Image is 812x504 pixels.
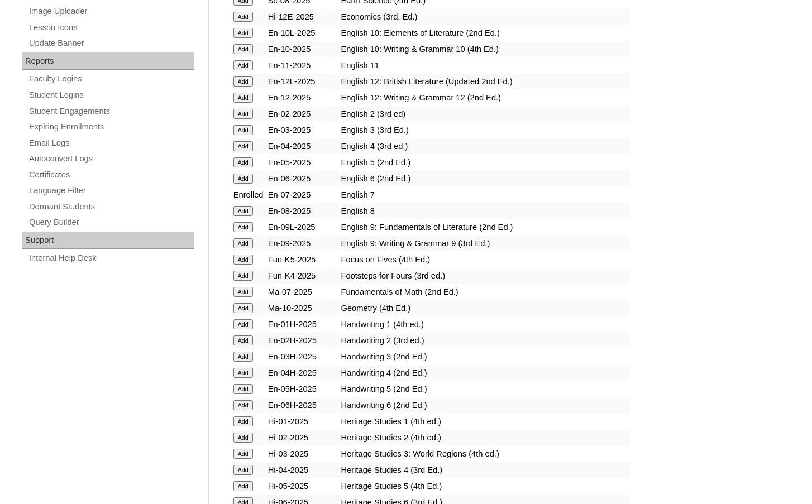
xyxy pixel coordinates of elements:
[233,174,253,184] input: Add
[28,21,194,35] a: Lesson Icons
[266,462,339,478] td: Hi-04-2025
[28,184,194,198] a: Language Filter
[233,368,253,378] input: Add
[340,268,630,284] td: Footsteps for Fours (3rd ed.)
[340,106,630,122] td: English 2 (3rd ed)
[233,109,253,119] input: Add
[266,236,339,251] td: En-09-2025
[233,206,253,216] input: Add
[232,187,266,203] td: Enrolled
[340,381,630,397] td: Handwriting 5 (2nd Ed.)
[266,171,339,186] td: En-06-2025
[28,104,194,118] a: Student Engagements
[233,238,253,248] input: Add
[340,90,630,105] td: English 12: Writing & Grammar 12 (2nd Ed.)
[266,414,339,429] td: Hi-01-2025
[266,25,339,41] td: En-10L-2025
[28,88,194,102] a: Student Logins
[340,462,630,478] td: Heritage Studies 4 (3rd Ed.)
[233,44,253,54] input: Add
[266,268,339,284] td: Fun-K4-2025
[266,74,339,89] td: En-12L-2025
[233,76,253,87] input: Add
[233,465,253,475] input: Add
[233,12,253,22] input: Add
[266,9,339,25] td: Hi-12E-2025
[340,430,630,445] td: Heritage Studies 2 (4th ed.)
[266,252,339,267] td: Fun-K5-2025
[266,430,339,445] td: Hi-02-2025
[266,41,339,57] td: En-10-2025
[266,155,339,170] td: En-05-2025
[340,349,630,364] td: Handwriting 3 (2nd Ed.)
[340,171,630,186] td: English 6 (2nd Ed.)
[340,122,630,138] td: English 3 (3rd Ed.)
[266,284,339,300] td: Ma-07-2025
[266,219,339,235] td: En-09L-2025
[22,232,194,249] div: Support
[340,300,630,316] td: Geometry (4th Ed.)
[266,203,339,219] td: En-08-2025
[340,365,630,381] td: Handwriting 4 (2nd Ed.)
[266,478,339,494] td: Hi-05-2025
[28,4,194,18] a: Image Uploader
[266,106,339,122] td: En-02-2025
[340,446,630,462] td: Heritage Studies 3: World Regions (4th ed.)
[340,187,630,203] td: English 7
[340,41,630,57] td: English 10: Writing & Grammar 10 (4th Ed.)
[28,215,194,229] a: Query Builder
[266,90,339,105] td: En-12-2025
[233,255,253,265] input: Add
[28,36,194,50] a: Update Banner
[340,478,630,494] td: Heritage Studies 5 (4th Ed.)
[340,74,630,89] td: English 12: British Literature (Updated 2nd Ed.)
[266,333,339,348] td: En-02H-2025
[233,141,253,151] input: Add
[266,365,339,381] td: En-04H-2025
[266,397,339,413] td: En-06H-2025
[340,9,630,25] td: Economics (3rd. Ed.)
[28,168,194,182] a: Certificates
[233,319,253,329] input: Add
[340,333,630,348] td: Handwriting 2 (3rd ed.)
[266,138,339,154] td: En-04-2025
[266,316,339,332] td: En-01H-2025
[233,303,253,313] input: Add
[233,449,253,459] input: Add
[340,414,630,429] td: Heritage Studies 1 (4th ed.)
[233,416,253,426] input: Add
[340,138,630,154] td: English 4 (3rd ed.)
[233,222,253,232] input: Add
[233,93,253,103] input: Add
[266,122,339,138] td: En-03-2025
[233,157,253,167] input: Add
[340,57,630,73] td: English 11
[22,52,194,70] div: Reports
[233,433,253,443] input: Add
[28,152,194,166] a: Autoconvert Logs
[233,335,253,345] input: Add
[233,125,253,135] input: Add
[340,219,630,235] td: English 9: Fundamentals of Literature (2nd Ed.)
[28,120,194,134] a: Expiring Enrollments
[266,381,339,397] td: En-05H-2025
[28,136,194,150] a: Email Logs
[340,203,630,219] td: English 8
[28,251,194,265] a: Internal Help Desk
[340,316,630,332] td: Handwriting 1 (4th ed.)
[233,400,253,410] input: Add
[266,349,339,364] td: En-03H-2025
[233,287,253,297] input: Add
[233,481,253,491] input: Add
[340,25,630,41] td: English 10: Elements of Literature (2nd Ed.)
[340,252,630,267] td: Focus on Fives (4th Ed.)
[340,236,630,251] td: English 9: Writing & Grammar 9 (3rd Ed.)
[266,446,339,462] td: Hi-03-2025
[340,284,630,300] td: Fundamentals of Math (2nd Ed.)
[233,60,253,70] input: Add
[28,72,194,86] a: Faculty Logins
[233,28,253,38] input: Add
[266,300,339,316] td: Ma-10-2025
[266,57,339,73] td: En-11-2025
[340,397,630,413] td: Handwriting 6 (2nd Ed.)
